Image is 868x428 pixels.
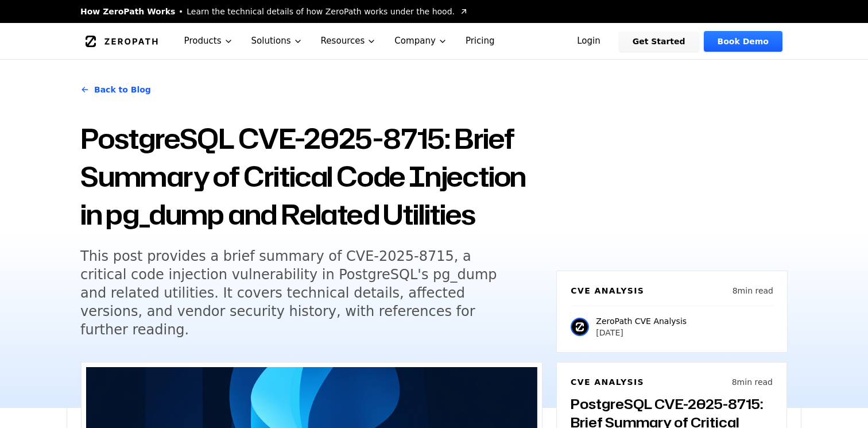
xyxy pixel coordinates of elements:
[571,318,589,336] img: ZeroPath CVE Analysis
[80,6,175,17] span: How ZeroPath Works
[571,376,644,388] h6: CVE Analysis
[619,31,699,52] a: Get Started
[733,285,773,296] p: 8 min read
[596,315,687,327] p: ZeroPath CVE Analysis
[312,23,386,59] button: Resources
[80,74,151,106] a: Back to Blog
[456,23,504,59] a: Pricing
[187,6,455,17] span: Learn the technical details of how ZeroPath works under the hood.
[704,31,782,52] a: Book Demo
[80,119,542,233] h1: PostgreSQL CVE-2025-8715: Brief Summary of Critical Code Injection in pg_dump and Related Utilities
[242,23,312,59] button: Solutions
[80,6,468,17] a: How ZeroPath WorksLearn the technical details of how ZeroPath works under the hood.
[175,23,242,59] button: Products
[385,23,456,59] button: Company
[571,285,644,296] h6: CVE Analysis
[563,31,614,52] a: Login
[596,327,687,338] p: [DATE]
[732,376,773,388] p: 8 min read
[67,23,801,59] nav: Global
[80,247,521,339] h5: This post provides a brief summary of CVE-2025-8715, a critical code injection vulnerability in P...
